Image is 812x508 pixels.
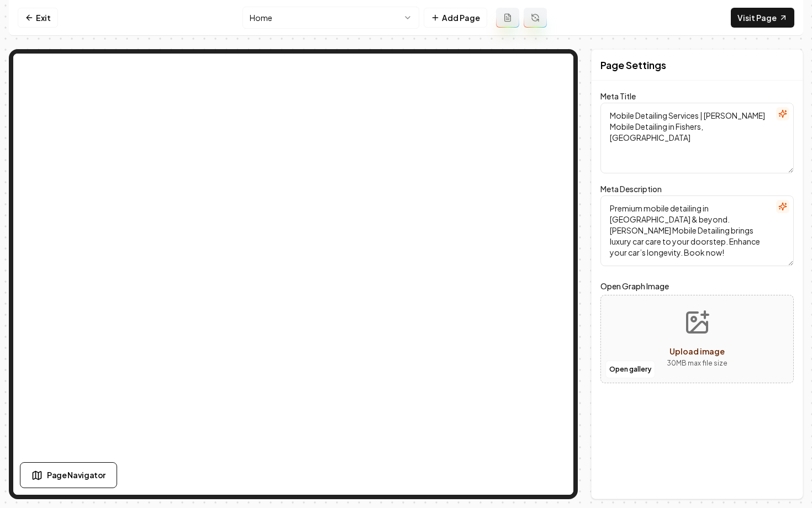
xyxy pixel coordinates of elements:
button: Add admin page prompt [496,8,519,28]
p: 30 MB max file size [667,358,727,369]
button: Open gallery [605,361,655,378]
label: Meta Title [600,91,636,101]
label: Meta Description [600,184,662,194]
button: Add Page [424,8,487,28]
button: Upload image [658,300,736,378]
button: Regenerate page [524,8,547,28]
span: Upload image [669,346,725,356]
h2: Page Settings [600,57,666,73]
label: Open Graph Image [600,279,794,293]
a: Visit Page [731,8,794,28]
span: Page Navigator [47,469,106,481]
a: Exit [18,8,58,28]
button: Page Navigator [20,462,117,488]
